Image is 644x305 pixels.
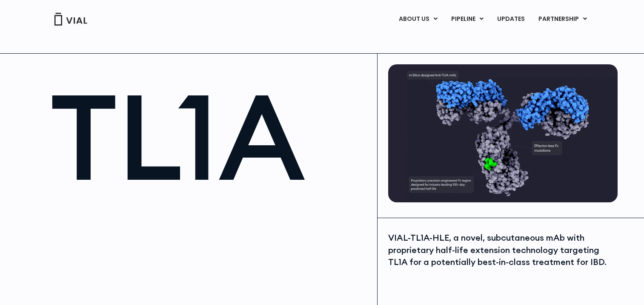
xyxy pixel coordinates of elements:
img: TL1A antibody diagram. [388,64,618,202]
div: VIAL-TL1A-HLE, a novel, subcutaneous mAb with proprietary half-life extension technology targetin... [388,232,615,268]
img: Vial Logo [54,13,88,26]
a: PIPELINEMenu Toggle [444,12,490,26]
h1: TL1A [50,77,369,196]
a: UPDATES [490,12,531,26]
a: ABOUT USMenu Toggle [392,12,444,26]
a: PARTNERSHIPMenu Toggle [532,12,594,26]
